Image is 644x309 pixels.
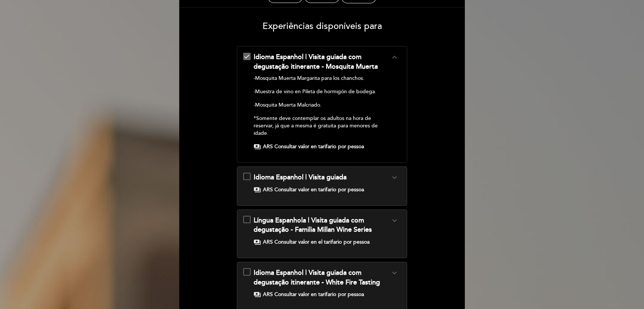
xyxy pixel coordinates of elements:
[387,173,401,182] button: expand_more
[243,52,401,150] md-checkbox: Idioma Espanhol | Visita guiada com degustação itinerante - Mosquita Muerta expand_more -Mosquita...
[254,291,261,298] span: payments
[254,143,261,150] span: payments
[387,216,401,225] button: expand_more
[263,21,382,32] span: Experiências disponíveis para
[387,52,401,62] button: expand_less
[338,143,364,150] span: por pessoa
[254,173,347,181] span: Idioma Espanhol | Visita guiada
[254,238,261,246] span: payments
[263,186,336,193] span: ARS Consultar valor en tarifario
[390,269,399,277] i: expand_more
[243,173,401,193] md-checkbox: Idioma Espanhol | Visita guiada expand_more Tour pela vinícola, patrimônio cultural de MendozaDeg...
[263,238,342,246] span: ARS Consultar valor en el tarifario
[254,269,380,286] span: Idioma Espanhol | Visita guiada com degustação itinerante - White Fire Tasting
[254,75,390,82] p: -Mosquita Muerta Margarita para los chanchos.
[263,291,336,298] span: ARS Consultar valor en tarifario
[254,88,390,95] p: -Muestra de vino en Pileta de hormigón de bodega.
[254,115,390,137] p: *Somente deve contemplar os adultos na hora de reservar, já que a mesma é gratuita para menores d...
[338,291,364,298] span: por pessoa
[254,101,390,109] p: -Mosquita Muerta Malcriado.
[254,53,378,71] span: Idioma Espanhol | Visita guiada com degustação itinerante - Mosquita Muerta
[243,216,401,246] md-checkbox: Língua Espanhola | Visita guiada com degustação - Familia Millan Wine Series expand_more -Satélit...
[254,216,372,234] span: Língua Espanhola | Visita guiada com degustação - Familia Millan Wine Series
[263,143,336,150] span: ARS Consultar valor en tarifario
[254,186,261,193] span: payments
[390,53,399,62] i: expand_less
[338,186,364,193] span: por pessoa
[390,173,399,182] i: expand_more
[387,268,401,278] button: expand_more
[390,216,399,225] i: expand_more
[243,268,401,298] md-checkbox: Idioma Espanhol | Visita guiada com degustação itinerante - White Fire Tasting expand_more -Fuego...
[344,238,370,246] span: por pessoa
